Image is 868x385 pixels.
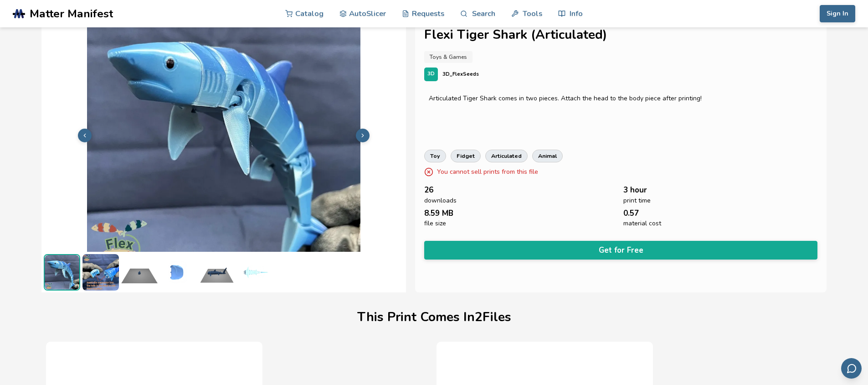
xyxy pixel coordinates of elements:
[357,310,511,324] h1: This Print Comes In 2 File s
[237,254,274,291] img: Flexi_Tiger-Shark_Body_3D_Preview
[160,254,196,291] img: Flexi_Tiger-Shark_head_3D_Preview
[841,358,862,379] button: Send feedback via email
[424,197,457,204] span: downloads
[30,7,113,20] span: Matter Manifest
[623,220,661,227] span: material cost
[623,186,647,194] span: 3 hour
[199,254,235,291] img: Flexi_Tiger-Shark_Body_Print_Bed_Preview
[532,150,563,162] a: animal
[424,150,446,162] a: toy
[121,254,158,291] img: Flexi_Tiger-Shark_head_Print_Bed_Preview
[427,71,435,77] span: 3D
[451,150,481,162] a: fidget
[623,209,639,218] span: 0.57
[429,95,813,102] div: Articulated Tiger Shark comes in two pieces. Attach the head to the body piece after printing!
[424,241,818,260] button: Get for Free
[442,69,479,79] p: 3D_FlexSeeds
[623,197,651,204] span: print time
[820,5,855,22] button: Sign In
[485,150,528,162] a: articulated
[437,167,538,177] p: You cannot sell prints from this file
[424,220,446,227] span: file size
[424,209,453,218] span: 8.59 MB
[424,186,433,194] span: 26
[424,28,818,42] h1: Flexi Tiger Shark (Articulated)
[424,51,473,63] a: Toys & Games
